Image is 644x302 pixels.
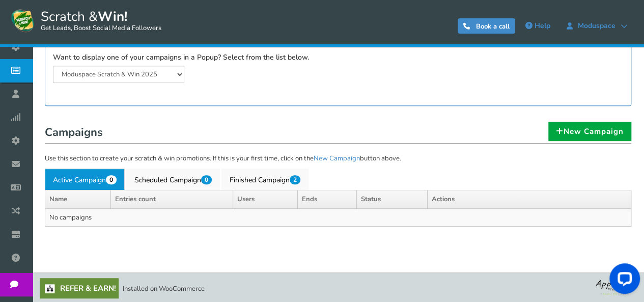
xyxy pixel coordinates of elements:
[428,190,631,209] th: Actions
[41,24,161,33] small: Get Leads, Boost Social Media Followers
[535,21,550,31] span: Help
[98,8,127,25] strong: Win!
[123,284,205,293] span: Installed on WooCommerce
[45,208,631,227] td: No campaigns
[520,18,555,34] a: Help
[201,175,212,184] span: 0
[126,169,220,190] a: Scheduled Campaign
[45,169,125,190] a: Active Campaign
[233,190,297,209] th: Users
[110,190,233,209] th: Entries count
[45,190,111,209] th: Name
[106,175,117,184] span: 0
[596,278,636,295] img: bg_logo_foot.webp
[45,154,631,164] p: Use this section to create your scratch & win promotions. If this is your first time, click on th...
[10,8,36,33] img: Scratch and Win
[36,8,161,33] span: Scratch &
[476,22,510,31] span: Book a call
[573,22,621,30] span: Moduspace
[10,8,161,33] a: Scratch &Win! Get Leads, Boost Social Media Followers
[357,190,428,209] th: Status
[290,175,300,184] span: 2
[458,18,515,34] a: Book a call
[314,154,360,163] a: New Campaign
[53,53,309,63] label: Want to display one of your campaigns in a Popup? Select from the list below.
[548,122,631,141] a: New Campaign
[40,278,119,298] a: Refer & Earn!
[45,123,631,144] h1: Campaigns
[601,259,644,302] iframe: LiveChat chat widget
[297,190,356,209] th: Ends
[221,169,309,190] a: Finished Campaign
